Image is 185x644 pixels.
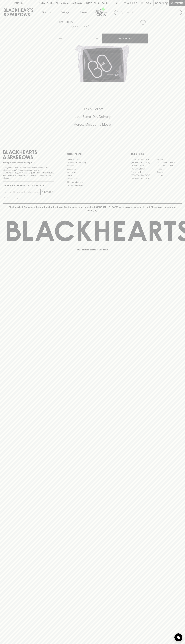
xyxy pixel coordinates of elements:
[145,2,151,5] p: Login
[156,164,182,167] a: [GEOGRAPHIC_DATA]
[131,170,156,174] a: Fitzroy North
[102,34,148,43] button: ADD TO CART
[67,161,118,164] a: Business & Bulk Gifting
[3,166,54,179] p: It is against the law to sell or supply alcohol to, or to obtain alcohol on behalf of a person un...
[67,167,118,171] a: Contact Us
[156,161,182,164] a: [GEOGRAPHIC_DATA]
[56,27,148,82] img: 34733.png
[131,174,156,177] a: [GEOGRAPHIC_DATA]
[5,190,40,194] input: e.g. jane@blackheartsandsparrows.com.au
[3,161,54,164] p: Sibling owned and run since [DATE]
[67,174,118,177] a: FAQ's
[42,191,53,194] p: SUBSCRIBE
[80,11,87,14] p: Stores
[156,170,182,174] a: Geelong
[41,189,54,195] button: SUBSCRIBE
[156,167,182,170] a: Fitzroy
[74,6,93,18] a: Stores
[5,206,180,212] p: Blackhearts & Sparrows acknowledges the traditional Custodians of land throughout [GEOGRAPHIC_DAT...
[67,184,118,187] a: Terms & Conditions
[131,167,156,170] a: [PERSON_NAME]
[131,177,156,180] a: [GEOGRAPHIC_DATA]
[131,164,156,167] a: Brunswick West
[156,174,182,177] a: Prahran
[58,21,64,23] a: HOME
[29,172,53,174] strong: Liquor License #32064953
[67,171,118,174] a: Gift Cards
[3,184,54,187] p: Subscribe to The Blackhearts Newsletter
[3,197,54,199] p: We will never spam you
[155,2,162,5] p: $0.00
[171,2,183,5] p: Checkout
[3,114,182,119] h5: Uber Same-Day Delivery
[67,180,118,184] a: Shipping Information
[3,122,182,127] h5: Across Melbourne Metro
[139,19,147,26] button: Add to wishlist
[66,21,72,23] a: SHOP
[72,25,89,28] button: Add to wishlist
[118,37,132,40] p: ADD TO CART
[131,152,182,156] p: OUR STORES
[61,11,69,14] p: Tastings
[127,2,137,5] p: Wishlist
[67,177,118,180] a: Privacy Policy
[166,2,167,4] p: 0
[67,164,118,167] a: Careers
[56,6,74,18] a: Tastings
[121,10,180,15] input: Try "Pinot noir"
[131,158,156,161] a: [GEOGRAPHIC_DATA]
[131,161,156,164] a: [GEOGRAPHIC_DATA]
[177,636,180,639] img: bubble-icon
[37,6,56,18] button: Shop
[3,107,182,111] h5: Click & Collect
[3,96,182,141] div: Call to action block
[67,158,118,161] a: Bottle Drop FAQ's
[67,152,118,156] p: OTHER AREAS
[156,158,182,161] a: Braddon
[42,11,47,14] p: Shop
[14,2,23,5] p: FIND US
